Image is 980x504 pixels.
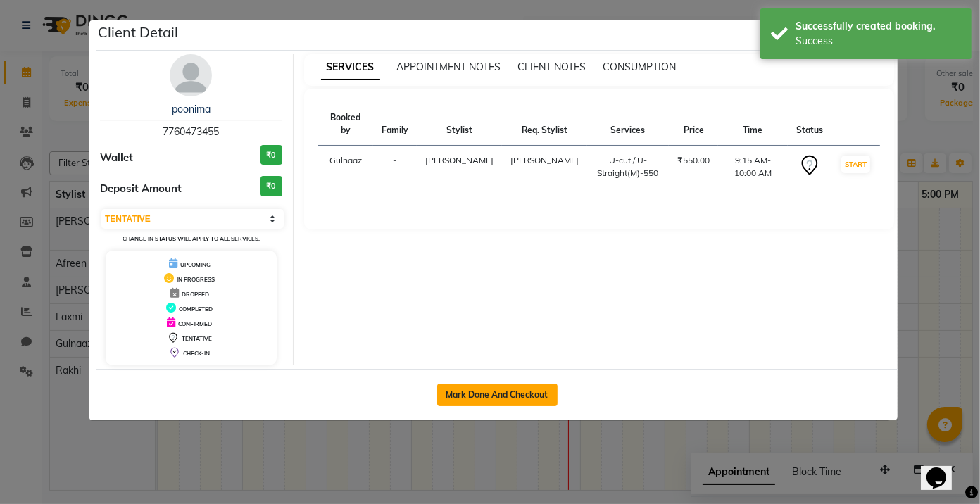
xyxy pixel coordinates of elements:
span: COMPLETED [179,305,213,313]
th: Req. Stylist [502,103,587,146]
button: START [841,156,870,173]
td: 9:15 AM-10:00 AM [718,146,788,189]
div: U-cut / U-Straight(M)-550 [596,154,660,179]
span: APPOINTMENT NOTES [397,61,501,73]
a: poonima [172,103,211,115]
small: Change in status will apply to all services. [122,235,260,242]
span: [PERSON_NAME] [510,155,579,165]
span: 7760473455 [163,125,219,138]
h3: ₹0 [260,176,282,196]
span: Deposit Amount [100,181,182,197]
th: Time [718,103,788,146]
th: Family [373,103,417,146]
th: Services [587,103,669,146]
span: Wallet [100,150,133,166]
span: CHECK-IN [183,350,210,357]
div: ₹550.00 [677,154,710,167]
span: [PERSON_NAME] [425,155,494,165]
img: avatar [170,54,212,96]
span: SERVICES [321,55,380,80]
h3: ₹0 [260,145,282,165]
th: Price [669,103,718,146]
td: Gulnaaz [318,146,373,189]
span: CONSUMPTION [603,61,677,73]
th: Booked by [318,103,373,146]
div: Successfully created booking. [796,19,961,34]
iframe: chat widget [921,448,966,490]
span: DROPPED [182,291,209,298]
td: - [373,146,417,189]
th: Status [788,103,831,146]
span: CONFIRMED [178,320,212,327]
th: Stylist [417,103,502,146]
span: IN PROGRESS [177,276,215,283]
button: Mark Done And Checkout [437,384,558,406]
span: CLIENT NOTES [518,61,586,73]
span: UPCOMING [180,261,211,268]
span: TENTATIVE [182,335,212,342]
div: Success [796,34,961,49]
h5: Client Detail [98,22,178,43]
